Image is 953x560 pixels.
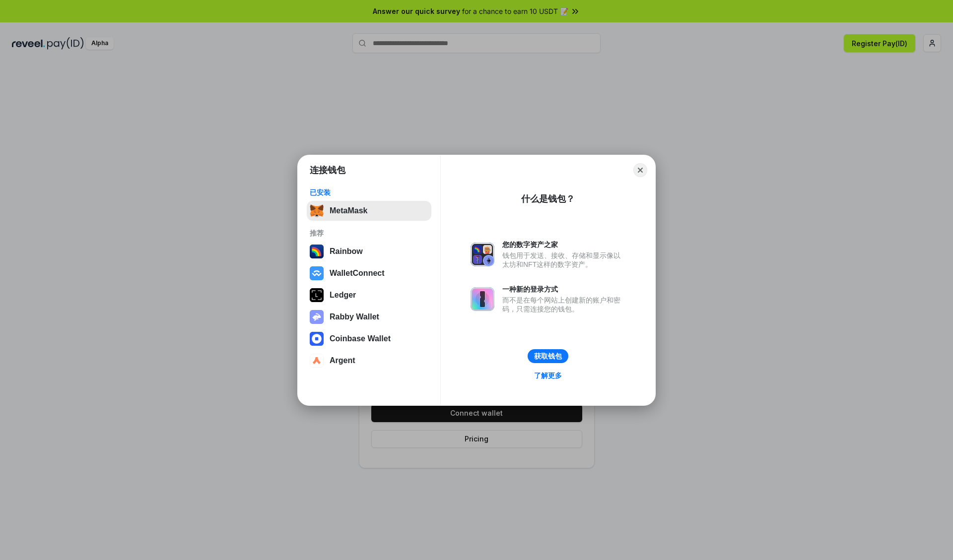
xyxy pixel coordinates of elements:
[307,242,431,261] button: Rainbow
[471,287,494,311] img: svg+xml,%3Csvg%20xmlns%3D%22http%3A%2F%2Fwww.w3.org%2F2000%2Fsvg%22%20fill%3D%22none%22%20viewBox...
[528,369,568,382] a: 了解更多
[502,240,625,249] div: 您的数字资产之家
[330,269,385,278] div: WalletConnect
[330,334,391,343] div: Coinbase Wallet
[307,329,431,349] button: Coinbase Wallet
[521,193,575,205] div: 什么是钱包？
[330,247,363,256] div: Rainbow
[330,356,355,365] div: Argent
[310,288,324,302] img: svg+xml,%3Csvg%20xmlns%3D%22http%3A%2F%2Fwww.w3.org%2F2000%2Fsvg%22%20width%3D%2228%22%20height%3...
[310,229,428,238] div: 推荐
[310,245,324,258] img: svg+xml,%3Csvg%20width%3D%22120%22%20height%3D%22120%22%20viewBox%3D%220%200%20120%20120%22%20fil...
[633,163,647,177] button: Close
[471,243,494,266] img: svg+xml,%3Csvg%20xmlns%3D%22http%3A%2F%2Fwww.w3.org%2F2000%2Fsvg%22%20fill%3D%22none%22%20viewBox...
[307,201,431,221] button: MetaMask
[502,251,625,269] div: 钱包用于发送、接收、存储和显示像以太坊和NFT这样的数字资产。
[307,307,431,327] button: Rabby Wallet
[307,263,431,283] button: WalletConnect
[310,164,345,176] h1: 连接钱包
[330,312,379,321] div: Rabby Wallet
[330,206,367,215] div: MetaMask
[502,296,625,313] div: 而不是在每个网站上创建新的账户和密码，只需连接您的钱包。
[310,266,324,280] img: svg+xml,%3Csvg%20width%3D%2228%22%20height%3D%2228%22%20viewBox%3D%220%200%2028%2028%22%20fill%3D...
[502,285,625,294] div: 一种新的登录方式
[310,332,324,346] img: svg+xml,%3Csvg%20width%3D%2228%22%20height%3D%2228%22%20viewBox%3D%220%200%2028%2028%22%20fill%3D...
[307,351,431,371] button: Argent
[310,188,428,197] div: 已安装
[307,285,431,305] button: Ledger
[310,354,324,368] img: svg+xml,%3Csvg%20width%3D%2228%22%20height%3D%2228%22%20viewBox%3D%220%200%2028%2028%22%20fill%3D...
[534,371,562,380] div: 了解更多
[528,349,568,363] button: 获取钱包
[310,204,324,218] img: svg+xml,%3Csvg%20fill%3D%22none%22%20height%3D%2233%22%20viewBox%3D%220%200%2035%2033%22%20width%...
[330,291,356,300] div: Ledger
[534,352,562,361] div: 获取钱包
[310,310,324,324] img: svg+xml,%3Csvg%20xmlns%3D%22http%3A%2F%2Fwww.w3.org%2F2000%2Fsvg%22%20fill%3D%22none%22%20viewBox...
